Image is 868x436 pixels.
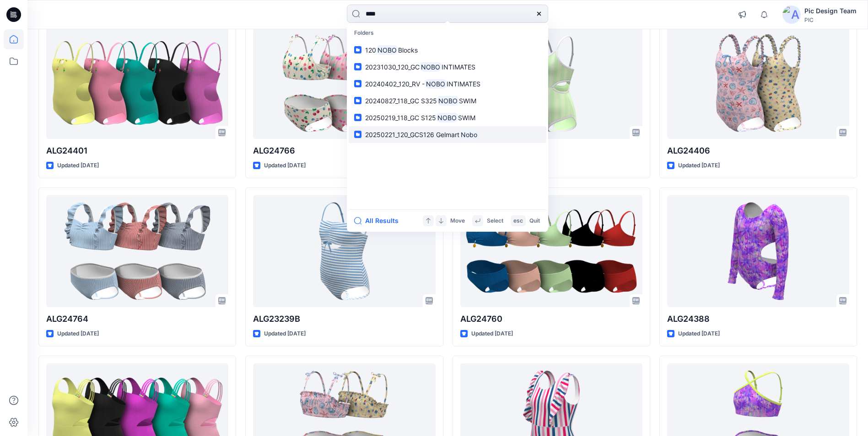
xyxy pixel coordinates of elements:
span: INTIMATES [442,63,475,71]
a: 20240402_120_RV -NOBOINTIMATES [349,75,546,92]
span: 20240402_120_RV - [365,80,425,88]
span: Blocks [398,46,418,54]
mark: NOBO [425,79,447,89]
p: Move [450,216,465,226]
a: 20231030_120_GCNOBOINTIMATES [349,58,546,75]
a: ALG24401 [46,27,228,139]
p: Select [487,216,503,226]
p: Updated [DATE] [471,329,513,339]
p: ALG23239B [253,313,435,325]
p: esc [513,216,523,226]
a: ALG24399 [460,27,642,139]
a: ALG24766 [253,27,435,139]
a: ALG23239B [253,195,435,307]
p: Updated [DATE] [57,329,99,339]
span: INTIMATES [447,80,480,88]
mark: NOBO [437,96,459,106]
a: 120NOBOBlocks [349,42,546,58]
span: 20231030_120_GC [365,63,420,71]
span: 20240827_118_GC S325 [365,97,437,105]
button: All Results [354,215,404,226]
span: 20250221_120_GCS126 Gelmart [365,131,459,138]
p: Quit [529,216,540,226]
p: Updated [DATE] [264,161,306,170]
div: Pic Design Team [804,5,857,16]
p: ALG24766 [253,144,435,157]
p: Folders [349,25,546,42]
a: ALG24764 [46,195,228,307]
mark: NOBO [376,45,398,55]
p: ALG24406 [667,144,849,157]
a: 20250219_118_GC S125NOBOSWIM [349,109,546,126]
p: ALG24760 [460,313,642,325]
p: ALG24401 [46,144,228,157]
p: ALG24764 [46,313,228,325]
p: Updated [DATE] [57,161,99,170]
a: 20240827_118_GC S325NOBOSWIM [349,92,546,109]
p: Updated [DATE] [264,329,306,339]
a: ALG24406 [667,27,849,139]
mark: NOBO [436,112,458,123]
img: avatar [782,5,801,24]
div: PIC [804,16,857,23]
p: ALG24399 [460,144,642,157]
span: SWIM [458,114,475,122]
span: 20250219_118_GC S125 [365,114,436,122]
a: ALG24760 [460,195,642,307]
mark: NOBO [420,62,442,72]
span: 120 [365,46,376,54]
a: ALG24388 [667,195,849,307]
a: 20250221_120_GCS126 GelmartNobo [349,126,546,143]
p: Updated [DATE] [678,161,720,170]
p: Updated [DATE] [678,329,720,339]
p: ALG24388 [667,313,849,325]
mark: Nobo [459,129,479,140]
span: SWIM [459,97,476,105]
